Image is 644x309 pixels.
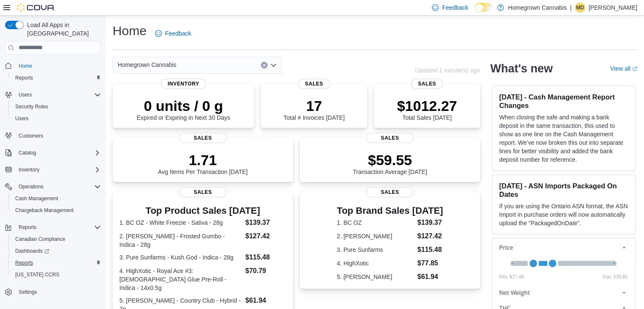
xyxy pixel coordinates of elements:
[15,148,39,158] button: Catalog
[337,218,414,227] dt: 1. BC OZ
[245,252,286,262] dd: $115.48
[15,207,74,214] span: Chargeback Management
[245,218,286,228] dd: $139.37
[119,206,286,216] h3: Top Product Sales [DATE]
[337,232,414,240] dt: 2. [PERSON_NAME]
[2,60,104,72] button: Home
[8,72,104,84] button: Reports
[12,205,101,215] span: Chargeback Management
[12,205,77,215] a: Chargeback Management
[353,152,427,175] div: Transaction Average [DATE]
[632,66,637,72] svg: External link
[19,132,43,139] span: Customers
[12,113,101,124] span: Users
[19,63,32,69] span: Home
[610,65,637,72] a: View allExternal link
[397,97,457,114] p: $1012.27
[15,259,33,266] span: Reports
[589,3,637,13] p: [PERSON_NAME]
[8,269,104,281] button: [US_STATE] CCRS
[179,133,227,143] span: Sales
[15,61,101,71] span: Home
[179,187,227,197] span: Sales
[118,60,177,70] span: Homegrown Cannabis
[19,166,39,173] span: Inventory
[19,224,36,231] span: Reports
[15,61,36,71] a: Home
[15,90,101,100] span: Users
[12,246,101,256] span: Dashboards
[411,79,443,89] span: Sales
[353,152,427,168] p: $59.55
[499,182,628,199] h3: [DATE] - ASN Imports Packaged On Dates
[475,12,475,12] span: Dark Mode
[15,195,58,202] span: Cash Management
[397,97,457,121] div: Total Sales [DATE]
[15,222,101,232] span: Reports
[12,270,101,280] span: Washington CCRS
[12,193,101,204] span: Cash Management
[2,130,104,142] button: Customers
[12,234,101,244] span: Canadian Compliance
[119,218,242,227] dt: 1. BC OZ - White Freezie - Sativa - 28g
[283,97,344,121] div: Total # Invoices [DATE]
[337,273,414,281] dt: 5. [PERSON_NAME]
[576,3,584,13] span: MD
[15,182,47,192] button: Operations
[417,245,443,255] dd: $115.48
[12,270,63,280] a: [US_STATE] CCRS
[152,25,194,42] a: Feedback
[12,73,101,83] span: Reports
[137,97,230,114] p: 0 units / 0 g
[337,206,443,216] h3: Top Brand Sales [DATE]
[15,115,28,122] span: Users
[245,295,286,306] dd: $61.94
[499,202,628,227] p: If you are using the Ontario ASN format, the ASN Import in purchase orders will now automatically...
[15,131,47,141] a: Customers
[475,3,493,12] input: Dark Mode
[19,289,37,295] span: Settings
[19,149,36,156] span: Catalog
[17,3,55,12] img: Cova
[12,234,69,244] a: Canadian Compliance
[15,130,101,141] span: Customers
[15,90,35,100] button: Users
[442,3,468,12] span: Feedback
[8,233,104,245] button: Canadian Compliance
[8,245,104,257] a: Dashboards
[2,147,104,159] button: Catalog
[337,246,414,254] dt: 3. Pure Sunfarms
[499,93,628,110] h3: [DATE] - Cash Management Report Changes
[119,267,242,292] dt: 4. HighXotic - Royal Ace #3: [DEMOGRAPHIC_DATA] Glue Pre-Roll - Indica - 14x0.5g
[19,183,44,190] span: Operations
[2,181,104,193] button: Operations
[570,3,572,13] p: |
[15,236,65,243] span: Canadian Compliance
[8,113,104,124] button: Users
[158,152,248,175] div: Avg Items Per Transaction [DATE]
[165,29,191,38] span: Feedback
[15,287,101,297] span: Settings
[12,113,32,124] a: Users
[15,222,40,232] button: Reports
[15,148,101,158] span: Catalog
[119,232,242,249] dt: 2. [PERSON_NAME] - Frosted Gumbo - Indica - 28g
[137,97,230,121] div: Expired or Expiring in Next 30 Days
[2,164,104,176] button: Inventory
[12,258,36,268] a: Reports
[158,152,248,168] p: 1.71
[2,286,104,298] button: Settings
[417,218,443,228] dd: $139.37
[12,258,101,268] span: Reports
[245,231,286,241] dd: $127.42
[417,231,443,241] dd: $127.42
[12,102,101,112] span: Security Roles
[490,62,553,75] h2: What's new
[283,97,344,114] p: 17
[12,193,61,204] a: Cash Management
[12,102,51,112] a: Security Roles
[2,221,104,233] button: Reports
[15,74,33,81] span: Reports
[15,165,101,175] span: Inventory
[575,3,585,13] div: Michael Denomme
